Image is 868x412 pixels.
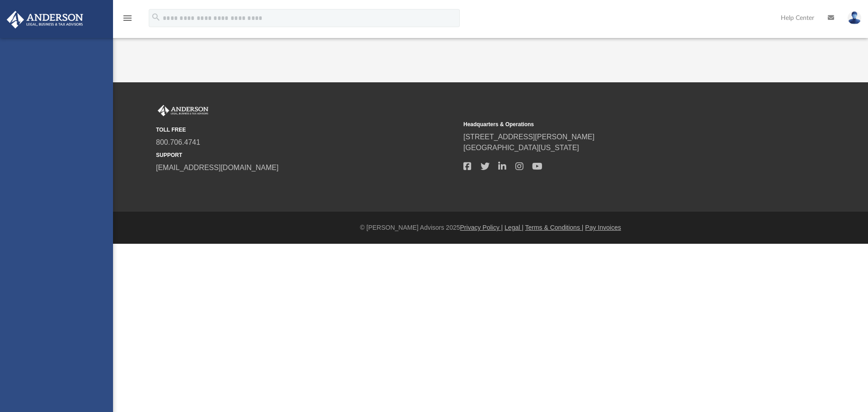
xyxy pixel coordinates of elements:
i: search [151,12,161,22]
i: menu [122,13,133,24]
img: Anderson Advisors Platinum Portal [4,11,86,28]
small: Headquarters & Operations [463,120,764,128]
small: SUPPORT [156,151,457,159]
a: Privacy Policy | [460,224,503,231]
a: Legal | [505,224,524,231]
a: [GEOGRAPHIC_DATA][US_STATE] [463,144,579,152]
img: User Pic [848,11,861,24]
a: Terms & Conditions | [525,224,584,231]
a: 800.706.4741 [156,138,200,146]
small: TOLL FREE [156,126,457,134]
a: Pay Invoices [585,224,621,231]
a: [STREET_ADDRESS][PERSON_NAME] [463,133,594,141]
a: menu [122,17,133,24]
a: [EMAIL_ADDRESS][DOMAIN_NAME] [156,164,278,171]
div: © [PERSON_NAME] Advisors 2025 [113,223,868,232]
img: Anderson Advisors Platinum Portal [156,105,210,117]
